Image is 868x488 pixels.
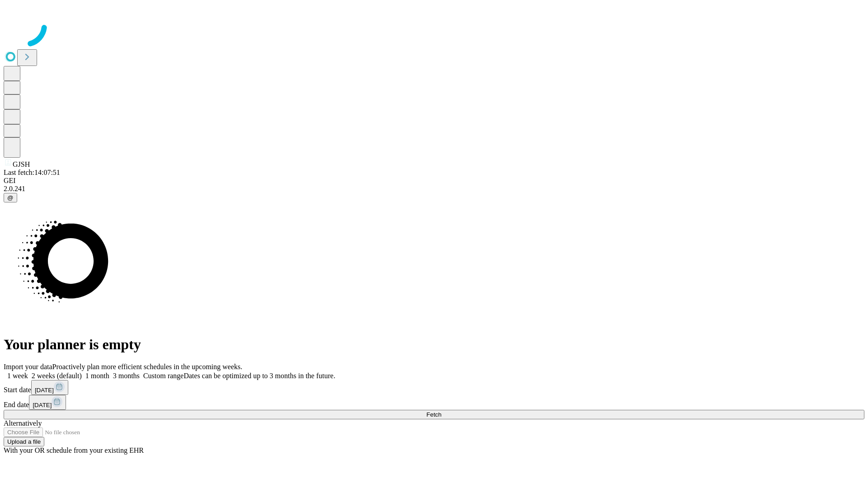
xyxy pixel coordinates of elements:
[13,160,30,168] span: GJSH
[4,446,144,454] span: With your OR schedule from your existing EHR
[4,185,864,193] div: 2.0.241
[52,363,242,371] span: Proactively plan more efficient schedules in the upcoming weeks.
[33,402,52,408] span: [DATE]
[4,336,864,353] h1: Your planner is empty
[7,194,14,201] span: @
[4,437,44,446] button: Upload a file
[29,395,66,410] button: [DATE]
[426,411,441,418] span: Fetch
[4,380,864,395] div: Start date
[85,372,109,380] span: 1 month
[7,372,28,380] span: 1 week
[4,169,60,176] span: Last fetch: 14:07:51
[4,363,52,371] span: Import your data
[35,387,54,394] span: [DATE]
[4,410,864,419] button: Fetch
[4,419,42,427] span: Alternatively
[113,372,140,380] span: 3 months
[184,372,335,380] span: Dates can be optimized up to 3 months in the future.
[31,380,68,395] button: [DATE]
[32,372,82,380] span: 2 weeks (default)
[143,372,184,380] span: Custom range
[4,177,864,185] div: GEI
[4,395,864,410] div: End date
[4,193,17,202] button: @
